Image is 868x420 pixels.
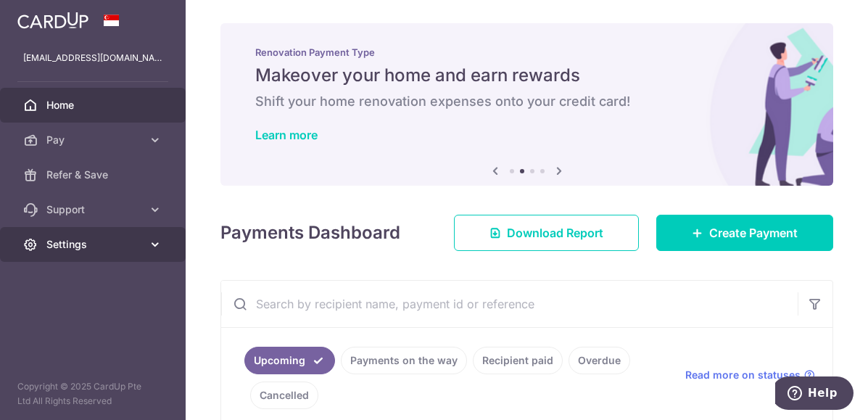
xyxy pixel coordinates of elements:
[220,220,400,246] h4: Payments Dashboard
[46,98,142,112] span: Home
[255,46,798,58] p: Renovation Payment Type
[255,128,318,142] a: Learn more
[221,281,798,327] input: Search by recipient name, payment id or reference
[244,347,335,374] a: Upcoming
[454,215,639,251] a: Download Report
[709,224,798,242] span: Create Payment
[685,368,801,382] span: Read more on statuses
[17,12,88,29] img: CardUp
[656,215,833,251] a: Create Payment
[23,51,162,65] p: [EMAIL_ADDRESS][DOMAIN_NAME]
[46,168,142,182] span: Refer & Save
[507,224,603,242] span: Download Report
[250,382,318,409] a: Cancelled
[569,347,630,374] a: Overdue
[255,93,798,110] h6: Shift your home renovation expenses onto your credit card!
[341,347,467,374] a: Payments on the way
[220,23,833,186] img: Renovation banner
[46,237,142,252] span: Settings
[685,368,815,382] a: Read more on statuses
[46,133,142,147] span: Pay
[46,202,142,217] span: Support
[473,347,563,374] a: Recipient paid
[775,376,853,413] iframe: Opens a widget where you can find more information
[255,64,798,87] h5: Makeover your home and earn rewards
